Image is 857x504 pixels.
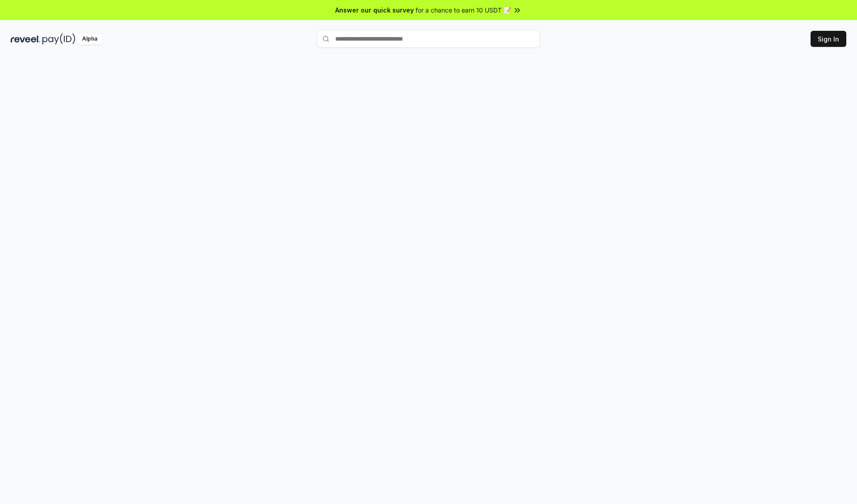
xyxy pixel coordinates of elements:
img: reveel_dark [11,33,41,45]
img: pay_id [42,33,75,45]
span: for a chance to earn 10 USDT 📝 [416,5,511,15]
button: Sign In [811,31,846,47]
span: Answer our quick survey [335,5,414,15]
div: Alpha [77,33,102,45]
